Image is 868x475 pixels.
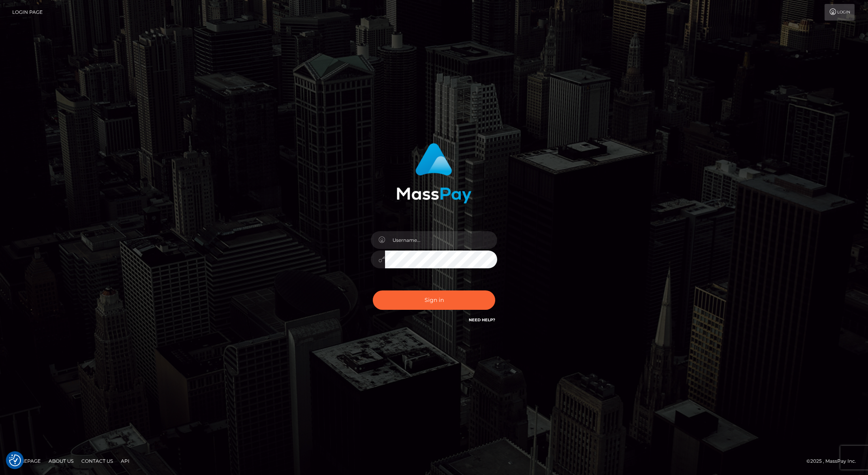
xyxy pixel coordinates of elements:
[9,455,44,467] a: Homepage
[9,454,21,466] button: Consent Preferences
[12,4,43,21] a: Login Page
[469,317,495,322] a: Need Help?
[396,143,472,204] img: MassPay Login
[118,455,133,467] a: API
[806,457,862,466] div: © 2025 , MassPay Inc.
[78,455,116,467] a: Contact Us
[825,4,855,21] a: Login
[9,454,21,466] img: Revisit consent button
[373,290,495,310] button: Sign in
[45,455,77,467] a: About Us
[385,231,497,249] input: Username...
